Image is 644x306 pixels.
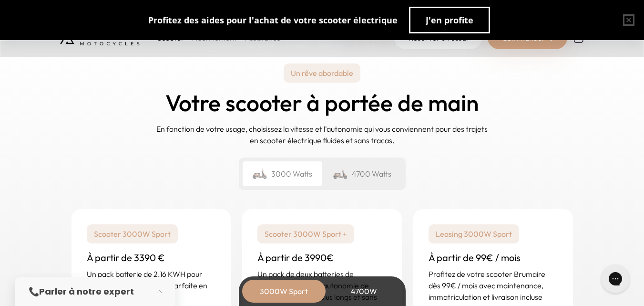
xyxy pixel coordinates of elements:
[246,280,322,303] div: 3000W Sport
[87,224,178,243] p: Scooter 3000W Sport
[429,251,558,264] h3: À partir de 99€ / mois
[155,123,489,146] p: En fonction de votre usage, choisissez la vitesse et l'autonomie qui vous conviennent pour des tr...
[257,251,387,264] h3: À partir de 3990€
[165,90,479,116] h2: Votre scooter à portée de main
[87,268,216,303] p: Un pack batterie de 2.16 KWH pour une autonomie de 80km parfaite en ville au quotidien.
[322,161,402,186] div: 4700 Watts
[429,268,558,303] p: Profitez de votre scooter Brumaire dès 99€ / mois avec maintenance, immatriculation et livraison ...
[284,63,360,83] p: Un rêve abordable
[429,224,519,243] p: Leasing 3000W Sport
[257,224,354,243] p: Scooter 3000W Sport +
[87,251,216,264] h3: À partir de 3390 €
[326,280,402,303] div: 4700W
[243,161,322,186] div: 3000 Watts
[596,261,634,296] iframe: Gorgias live chat messenger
